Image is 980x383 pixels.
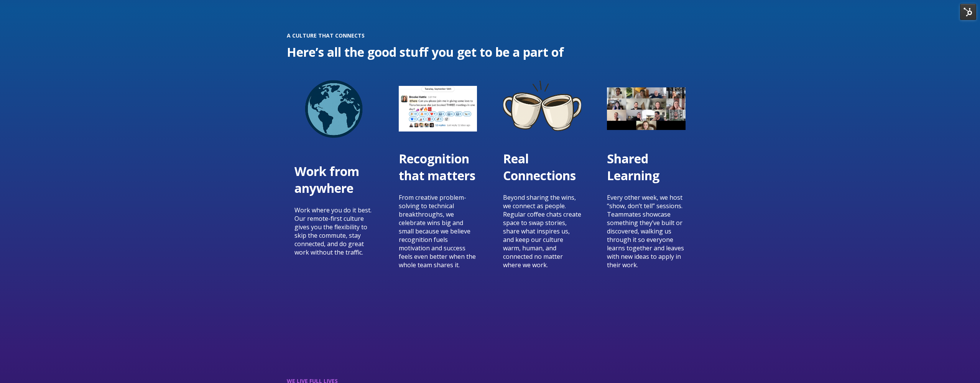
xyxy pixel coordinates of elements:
[399,86,477,132] img: Shoutouts
[607,87,686,130] img: Team Meeting
[503,150,576,184] span: Real Connections
[503,70,582,148] img: two coffee cups
[399,193,476,269] span: From creative problem-solving to technical breakthroughs, we celebrate wins big and small because...
[607,150,659,184] span: Shared Learning
[294,163,359,197] span: Work from anywhere
[503,193,581,269] span: Beyond sharing the wins, we connect as people. Regular coffee chats create space to swap stories,...
[607,193,684,269] span: Every other week, we host “show, don’t tell” sessions. Teammates showcase something they’ve built...
[399,150,475,184] span: Recognition that matters
[287,32,693,39] span: A CULTURE THAT CONNECTS
[294,206,372,256] span: Work where you do it best. Our remote-first culture gives you the flexibility to skip the commute...
[960,4,976,20] img: HubSpot Tools Menu Toggle
[294,70,373,148] img: world icon-1
[287,44,564,60] span: Here’s all the good stuff you get to be a part of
